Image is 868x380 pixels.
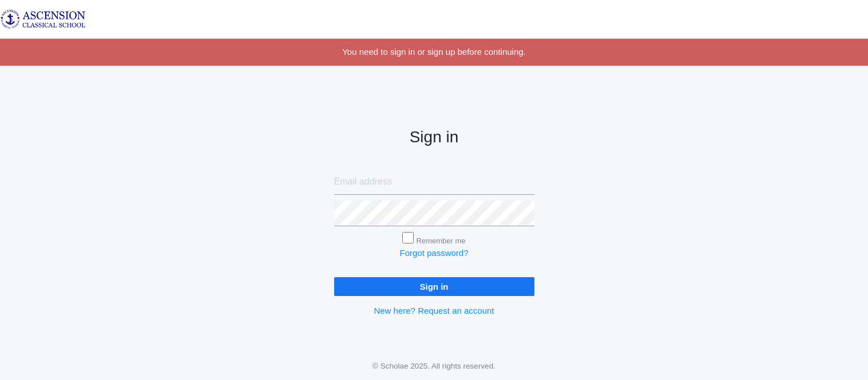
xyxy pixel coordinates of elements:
a: Forgot password? [399,248,468,258]
input: Email address [334,169,534,195]
label: Remember me [417,237,466,245]
input: Sign in [334,277,534,296]
a: New here? Request an account [374,306,494,315]
h2: Sign in [334,129,534,146]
